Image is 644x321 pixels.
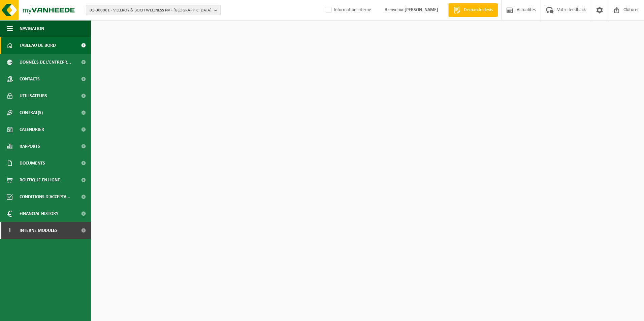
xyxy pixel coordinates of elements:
[324,5,371,15] label: Information interne
[20,37,56,54] span: Tableau de bord
[20,138,40,155] span: Rapports
[20,172,60,188] span: Boutique en ligne
[448,3,498,17] a: Demande devis
[20,155,45,172] span: Documents
[7,222,13,239] span: I
[20,104,43,121] span: Contrat(s)
[405,7,438,12] strong: [PERSON_NAME]
[20,121,44,138] span: Calendrier
[20,71,40,87] span: Contacts
[20,20,44,37] span: Navigation
[20,222,58,239] span: Interne modules
[20,87,47,104] span: Utilisateurs
[20,205,58,222] span: Financial History
[90,5,212,15] span: 01-000001 - VILLEROY & BOCH WELLNESS NV - [GEOGRAPHIC_DATA]
[20,188,70,205] span: Conditions d'accepta...
[20,54,71,71] span: Données de l'entrepr...
[462,7,494,13] span: Demande devis
[86,5,221,15] button: 01-000001 - VILLEROY & BOCH WELLNESS NV - [GEOGRAPHIC_DATA]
